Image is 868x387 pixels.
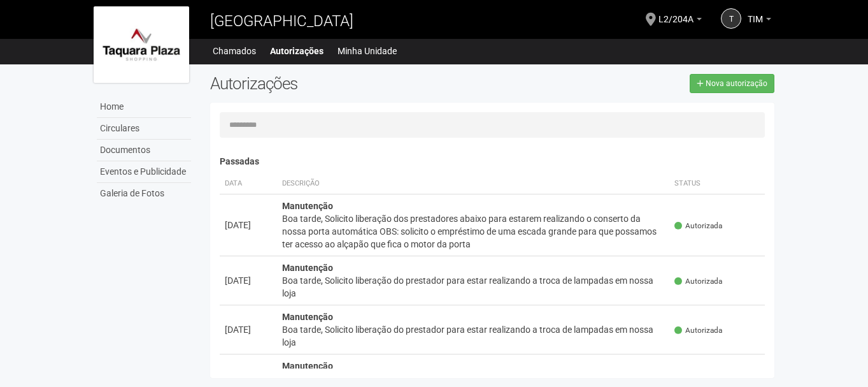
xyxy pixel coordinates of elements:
[97,140,191,161] a: Documentos
[213,42,256,60] a: Chamados
[225,219,272,231] div: [DATE]
[721,8,741,29] a: T
[225,274,272,287] div: [DATE]
[338,42,397,60] a: Minha Unidade
[97,96,191,118] a: Home
[282,312,333,322] strong: Manutenção
[690,74,774,93] a: Nova autorização
[220,173,277,194] th: Data
[97,118,191,140] a: Circulares
[97,161,191,183] a: Eventos e Publicidade
[97,183,191,204] a: Galeria de Fotos
[669,173,765,194] th: Status
[658,2,694,24] span: L2/204A
[277,173,670,194] th: Descrição
[282,361,333,371] strong: Manutenção
[282,201,333,211] strong: Manutenção
[270,42,324,60] a: Autorizações
[674,276,722,287] span: Autorizada
[282,274,665,300] div: Boa tarde, Solicito liberação do prestador para estar realizando a troca de lampadas em nossa loja
[225,323,272,336] div: [DATE]
[674,325,722,336] span: Autorizada
[674,221,722,231] span: Autorizada
[658,16,702,26] a: L2/204A
[94,6,189,83] img: logo.jpg
[748,16,771,26] a: TIM
[282,212,665,251] div: Boa tarde, Solicito liberação dos prestadores abaixo para estarem realizando o conserto da nossa ...
[282,323,665,349] div: Boa tarde, Solicito liberação do prestador para estar realizando a troca de lampadas em nossa loja
[210,74,483,93] h2: Autorizações
[210,12,353,30] span: [GEOGRAPHIC_DATA]
[706,79,767,88] span: Nova autorização
[748,2,763,24] span: TIM
[282,263,333,273] strong: Manutenção
[220,157,765,166] h4: Passadas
